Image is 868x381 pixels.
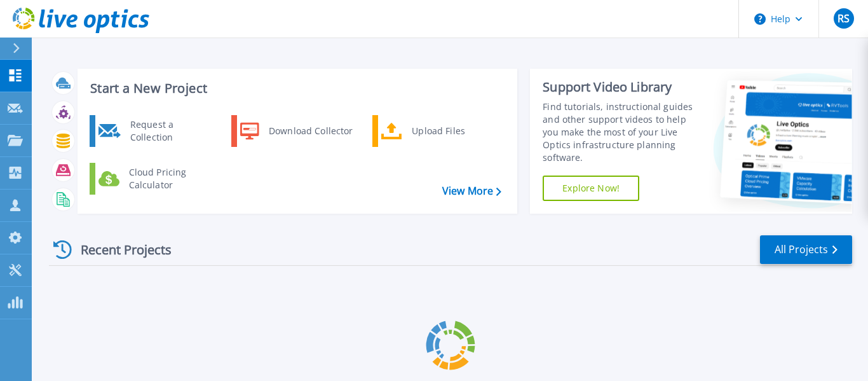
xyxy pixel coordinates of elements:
div: Download Collector [262,118,358,144]
div: Recent Projects [49,234,189,265]
div: Cloud Pricing Calculator [123,166,217,191]
h3: Start a New Project [90,81,501,95]
a: All Projects [760,235,852,264]
a: Upload Files [372,115,503,147]
span: RS [837,13,850,24]
a: Explore Now! [543,176,639,201]
a: Request a Collection [90,115,220,147]
a: View More [442,185,501,197]
div: Find tutorials, instructional guides and other support videos to help you make the most of your L... [543,100,703,164]
div: Request a Collection [124,118,217,144]
a: Cloud Pricing Calculator [90,163,220,195]
div: Support Video Library [543,79,703,95]
a: Download Collector [231,115,362,147]
div: Upload Files [405,118,499,144]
